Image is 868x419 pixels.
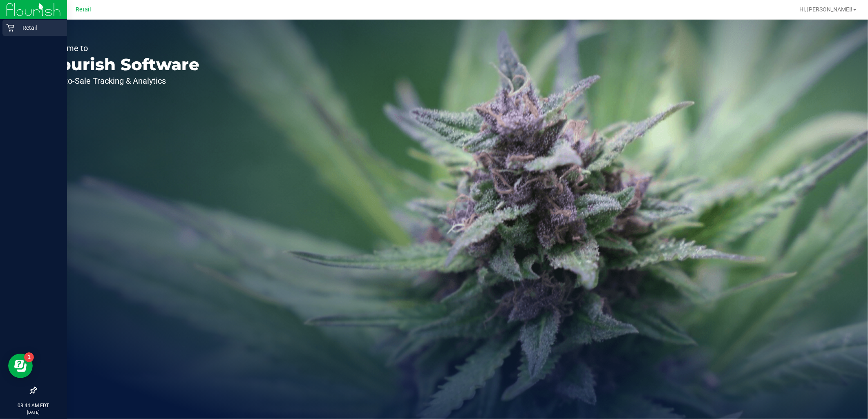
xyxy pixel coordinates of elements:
p: Flourish Software [44,56,199,73]
iframe: Resource center unread badge [24,352,34,362]
p: Seed-to-Sale Tracking & Analytics [44,77,199,85]
span: Retail [76,6,91,13]
p: Welcome to [44,44,199,52]
iframe: Resource center [8,354,33,378]
p: Retail [14,23,63,33]
p: 08:44 AM EDT [4,402,63,409]
span: Hi, [PERSON_NAME]! [799,6,852,13]
p: [DATE] [4,409,63,415]
inline-svg: Retail [6,24,14,32]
